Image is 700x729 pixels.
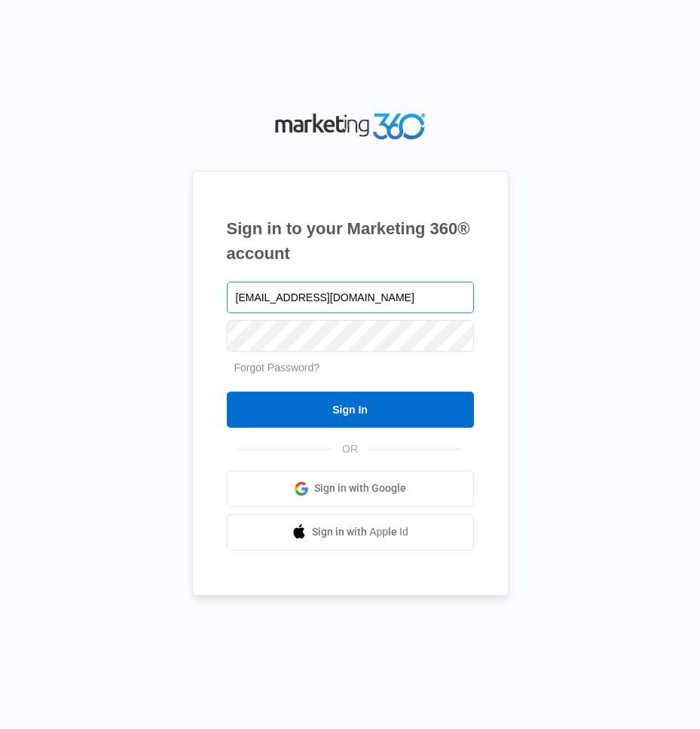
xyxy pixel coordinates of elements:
h1: Sign in to your Marketing 360® account [227,216,474,266]
a: Forgot Password? [234,361,320,374]
input: Email [227,282,474,313]
span: Sign in with Apple Id [312,524,408,540]
input: Sign In [227,392,474,428]
span: OR [332,441,368,457]
a: Sign in with Apple Id [227,514,474,551]
a: Sign in with Google [227,471,474,507]
span: Sign in with Google [314,480,406,496]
